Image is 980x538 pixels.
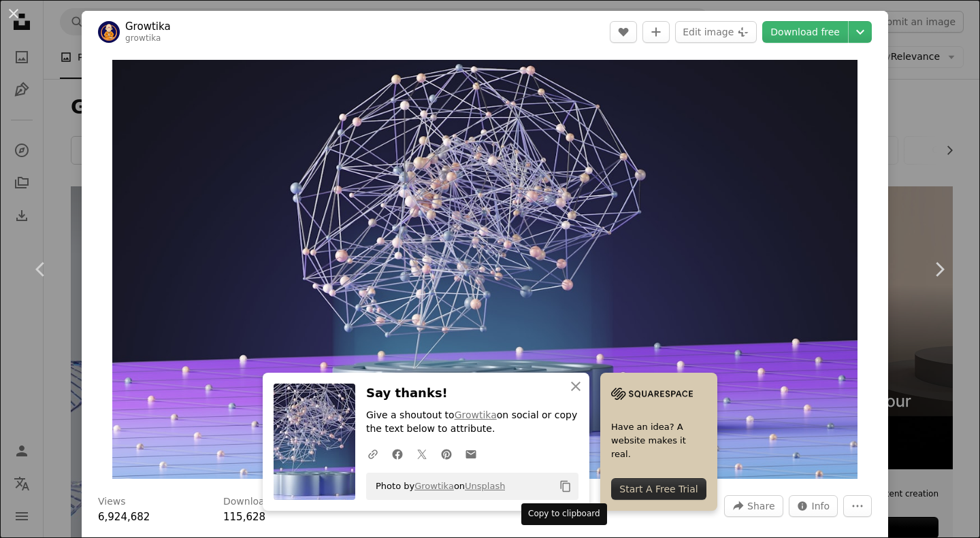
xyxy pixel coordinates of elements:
button: Add to Collection [642,21,670,43]
a: Next [898,204,980,335]
img: file-1705255347840-230a6ab5bca9image [611,384,693,404]
button: Like [610,21,637,43]
a: Growtika [414,481,454,491]
span: 6,924,682 [98,511,150,523]
span: Info [812,496,830,516]
button: Stats about this image [789,495,838,517]
h3: Say thanks! [366,384,578,403]
span: Have an idea? A website makes it real. [611,420,706,461]
span: Share [747,496,774,516]
a: Growtika [455,409,497,420]
div: Copy to clipboard [521,503,607,525]
img: an abstract image of a sphere with dots and lines [112,60,857,479]
h3: Views [98,495,126,509]
button: More Actions [843,495,872,517]
img: Go to Growtika's profile [98,21,120,43]
a: Growtika [125,20,171,33]
div: Start A Free Trial [611,478,706,500]
p: Give a shoutout to on social or copy the text below to attribute. [366,409,578,436]
span: Photo by on [369,475,505,497]
a: Share on Twitter [410,440,434,467]
a: Have an idea? A website makes it real.Start A Free Trial [600,373,717,511]
button: Share this image [724,495,783,517]
a: growtika [125,33,161,43]
button: Zoom in on this image [112,60,857,479]
button: Copy to clipboard [554,475,577,498]
a: Unsplash [465,481,505,491]
button: Choose download size [849,21,872,43]
span: 115,628 [223,511,265,523]
h3: Downloads [223,495,276,509]
a: Download free [762,21,848,43]
button: Edit image [675,21,757,43]
a: Share on Facebook [385,440,410,467]
a: Share over email [459,440,483,467]
a: Share on Pinterest [434,440,459,467]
